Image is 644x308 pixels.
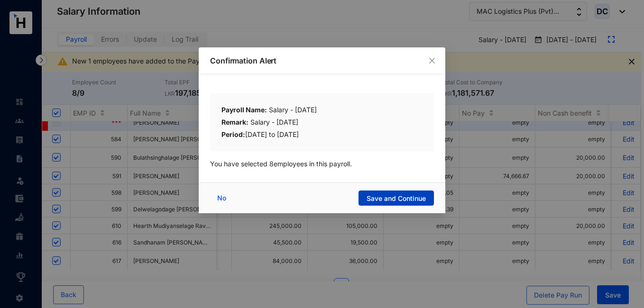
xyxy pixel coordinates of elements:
[221,130,245,138] b: Period:
[221,118,248,126] b: Remark:
[367,194,426,203] span: Save and Continue
[221,106,267,114] b: Payroll Name:
[217,193,226,203] span: No
[427,55,437,66] button: Close
[221,129,423,140] div: [DATE] to [DATE]
[210,190,236,206] button: No
[210,55,434,66] p: Confirmation Alert
[428,57,436,64] span: close
[210,160,352,168] span: You have selected 8 employees in this payroll.
[359,190,434,206] button: Save and Continue
[221,117,423,129] div: Salary - [DATE]
[221,105,423,117] div: Salary - [DATE]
